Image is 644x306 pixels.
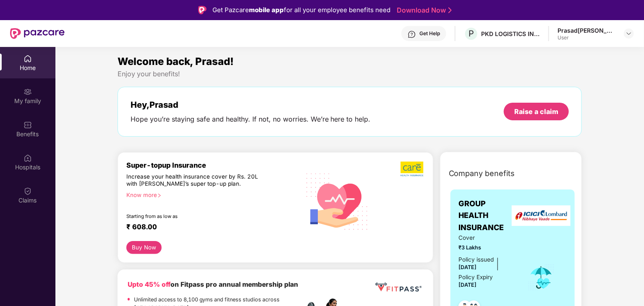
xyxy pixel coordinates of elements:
[558,34,616,41] div: User
[24,187,32,195] img: svg+xml;base64,PHN2ZyBpZD0iQ2xhaW0iIHhtbG5zPSJodHRwOi8vd3d3LnczLm9yZy8yMDAwL3N2ZyIgd2lkdGg9IjIwIi...
[397,6,449,15] a: Download Now
[512,205,571,226] img: insurerLogo
[459,282,477,288] span: [DATE]
[24,154,32,162] img: svg+xml;base64,PHN2ZyBpZD0iSG9zcGl0YWxzIiB4bWxucz0iaHR0cDovL3d3dy53My5vcmcvMjAwMC9zdmciIHdpZHRoPS...
[198,6,207,14] img: Logo
[528,264,555,291] img: icon
[157,193,162,198] span: right
[212,5,390,15] div: Get Pazcare for all your employee benefits need
[558,26,616,34] div: Prasad[PERSON_NAME]a
[449,168,515,179] span: Company benefits
[128,280,170,288] b: Upto 45% off
[401,161,424,177] img: b5dec4f62d2307b9de63beb79f102df3.png
[24,54,32,63] img: svg+xml;base64,PHN2ZyBpZD0iSG9tZSIgeG1sbnM9Imh0dHA6Ly93d3cudzMub3JnLzIwMDAvc3ZnIiB3aWR0aD0iMjAiIG...
[131,115,371,124] div: Hope you’re staying safe and healthy. If not, no worries. We’re here to help.
[419,30,440,37] div: Get Help
[469,29,474,39] span: P
[459,233,516,242] span: Cover
[481,30,540,38] div: PKD LOGISTICS INDIA PRIVATE LIMITED
[374,280,423,295] img: fppp.png
[10,28,65,39] img: New Pazcare Logo
[459,198,516,233] span: GROUP HEALTH INSURANCE
[126,173,264,188] div: Increase your health insurance cover by Rs. 20L with [PERSON_NAME]’s super top-up plan.
[126,213,264,219] div: Starting from as low as
[24,121,32,129] img: svg+xml;base64,PHN2ZyBpZD0iQmVuZWZpdHMiIHhtbG5zPSJodHRwOi8vd3d3LnczLm9yZy8yMDAwL3N2ZyIgd2lkdGg9Ij...
[118,55,234,67] span: Welcome back, Prasad!
[459,255,494,264] div: Policy issued
[459,244,516,252] span: ₹3 Lakhs
[249,6,284,14] strong: mobile app
[118,70,582,78] div: Enjoy your benefits!
[126,223,292,233] div: ₹ 608.00
[131,100,371,110] div: Hey, Prasad
[126,161,300,169] div: Super-topup Insurance
[126,241,162,254] button: Buy Now
[24,88,32,96] img: svg+xml;base64,PHN2ZyB3aWR0aD0iMjAiIGhlaWdodD0iMjAiIHZpZXdCb3g9IjAgMCAyMCAyMCIgZmlsbD0ibm9uZSIgeG...
[408,30,416,39] img: svg+xml;base64,PHN2ZyBpZD0iSGVscC0zMngzMiIgeG1sbnM9Imh0dHA6Ly93d3cudzMub3JnLzIwMDAvc3ZnIiB3aWR0aD...
[514,107,558,116] div: Raise a claim
[459,264,477,270] span: [DATE]
[448,6,452,15] img: Stroke
[459,273,493,282] div: Policy Expiry
[128,280,298,288] b: on Fitpass pro annual membership plan
[300,163,375,239] img: svg+xml;base64,PHN2ZyB4bWxucz0iaHR0cDovL3d3dy53My5vcmcvMjAwMC9zdmciIHhtbG5zOnhsaW5rPSJodHRwOi8vd3...
[626,30,632,37] img: svg+xml;base64,PHN2ZyBpZD0iRHJvcGRvd24tMzJ4MzIiIHhtbG5zPSJodHRwOi8vd3d3LnczLm9yZy8yMDAwL3N2ZyIgd2...
[126,192,295,197] div: Know more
